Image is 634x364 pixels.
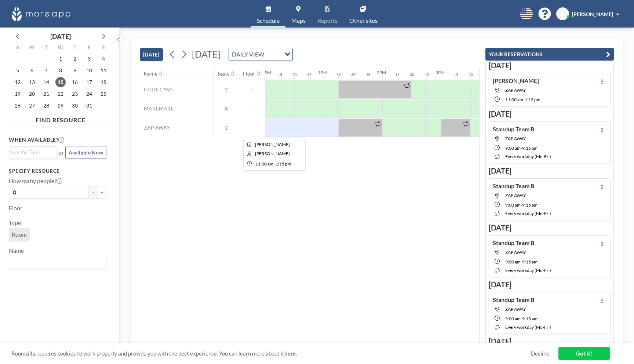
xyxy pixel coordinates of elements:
div: Search for option [9,256,106,269]
span: 8 [214,105,239,112]
span: - [521,202,522,208]
span: 9:00 AM [505,316,521,321]
h3: [DATE] [489,166,611,175]
span: 11:00 AM [255,161,273,167]
span: Wednesday, October 22, 2025 [55,89,66,99]
span: - [521,145,522,151]
span: every workday (Mo-Fri) [505,211,551,216]
h4: Standup Team B [493,239,534,247]
h4: Standup Team B [493,296,534,303]
div: 30 [469,72,473,77]
div: 30 [292,72,297,77]
h4: Standup Team B [493,182,534,190]
span: every workday (Mo-Fri) [505,267,551,273]
span: 9:15 AM [522,259,538,265]
button: [DATE] [140,48,163,61]
span: [PERSON_NAME] [572,11,613,17]
span: Thursday, October 16, 2025 [70,77,80,87]
span: - [239,86,265,93]
span: Monday, October 27, 2025 [27,101,37,111]
div: 30 [410,72,414,77]
button: + [98,186,106,199]
div: 30 [351,72,356,77]
label: Type [9,219,21,226]
span: Sunday, October 19, 2025 [12,89,23,99]
h3: Specify resource [9,168,106,174]
span: - [521,316,522,321]
span: Wednesday, October 29, 2025 [55,101,66,111]
span: Sunday, October 5, 2025 [12,65,23,76]
span: Sunday, October 26, 2025 [12,101,23,111]
div: 45 [366,72,370,77]
span: DAILY VIEW [230,50,266,59]
span: Monday, October 6, 2025 [27,65,37,76]
div: [DATE] [50,31,71,41]
span: ZAP AWAY [505,250,526,255]
h4: FIND RESOURCE [9,113,112,124]
h3: [DATE] [489,61,611,70]
span: Saturday, October 25, 2025 [98,89,109,99]
span: Sunday, October 12, 2025 [12,77,23,87]
span: Friday, October 3, 2025 [84,54,94,64]
span: [DATE] [192,48,221,59]
div: T [68,43,82,53]
span: 9:15 AM [522,145,538,151]
button: - [89,186,98,199]
h3: [DATE] [489,337,611,346]
span: Thursday, October 30, 2025 [70,101,80,111]
div: 2PM [377,70,386,75]
h3: [DATE] [489,109,611,119]
div: 3PM [436,70,445,75]
span: 9:15 AM [522,316,538,321]
button: YOUR RESERVATIONS [485,48,614,61]
span: Maps [291,18,306,23]
h4: Standup Team B [493,125,534,133]
span: - [239,124,265,131]
span: Saturday, October 18, 2025 [98,77,109,87]
label: Name [9,247,24,254]
div: Seats [218,70,229,77]
span: JV [560,11,566,17]
span: Friday, October 24, 2025 [84,89,94,99]
span: Other sites [349,18,378,23]
div: S [96,43,110,53]
span: ZAP AWAY [505,306,526,312]
span: Wednesday, October 8, 2025 [55,65,66,76]
span: Friday, October 31, 2025 [84,101,94,111]
span: Thursday, October 2, 2025 [70,54,80,64]
span: ZAP AWAY [505,87,526,93]
span: every workday (Mo-Fri) [505,154,551,159]
span: Monday, October 20, 2025 [27,89,37,99]
span: 11:00 AM [505,97,523,102]
div: 12PM [259,70,271,75]
span: Wednesday, October 1, 2025 [55,54,66,64]
div: S [11,43,25,53]
div: 15 [454,72,458,77]
span: Tuesday, October 7, 2025 [41,65,51,76]
div: Search for option [229,48,292,61]
div: Name [144,70,157,77]
h3: [DATE] [489,223,611,232]
input: Search for option [266,50,280,59]
a: Got it! [558,347,610,360]
img: organization-logo [12,7,70,21]
span: Monday, October 13, 2025 [27,77,37,87]
span: - [274,161,276,167]
div: Search for option [9,147,57,158]
span: CODE CAVE [140,86,173,93]
span: 9:00 AM [505,202,521,208]
span: Tuesday, October 28, 2025 [41,101,51,111]
h3: [DATE] [489,280,611,289]
span: Friday, October 10, 2025 [84,65,94,76]
div: M [25,43,39,53]
span: - [239,105,265,112]
span: 9:00 AM [505,259,521,265]
span: Room [12,231,27,238]
span: Available Now [69,149,103,156]
div: W [54,43,68,53]
span: Thursday, October 9, 2025 [70,65,80,76]
span: Thursday, October 23, 2025 [70,89,80,99]
span: 2 [214,124,239,131]
span: Tuesday, October 21, 2025 [41,89,51,99]
input: Search for option [10,148,52,156]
